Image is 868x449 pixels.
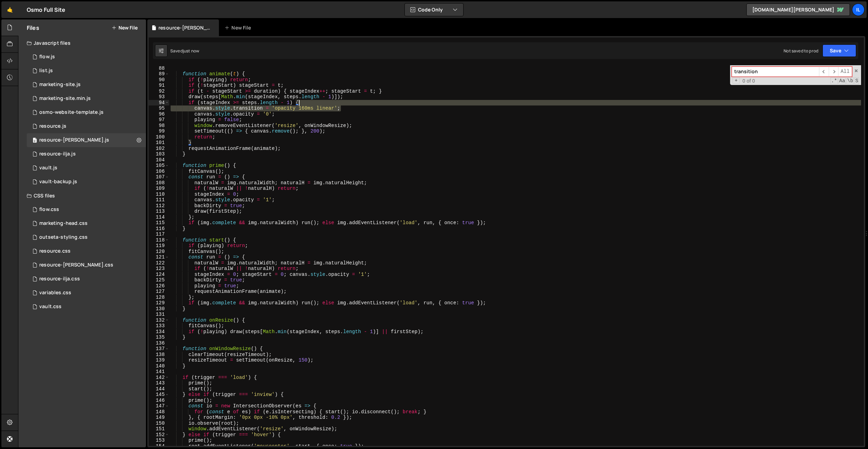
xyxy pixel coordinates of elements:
[149,203,169,209] div: 112
[39,220,88,227] div: marketing-head.css
[27,147,146,161] div: 10598/27700.js
[27,175,146,189] div: 10598/25101.js
[149,403,169,409] div: 147
[854,77,859,84] span: Search In Selection
[822,44,856,57] button: Save
[149,128,169,134] div: 99
[149,146,169,152] div: 102
[149,426,169,432] div: 151
[39,95,91,102] div: marketing-site.min.js
[183,48,199,54] div: just now
[149,323,169,329] div: 133
[149,300,169,306] div: 129
[838,77,846,84] span: CaseSensitive Search
[39,290,71,296] div: variables.css
[732,77,740,84] span: Toggle Replace mode
[746,3,850,16] a: [DOMAIN_NAME][PERSON_NAME]
[39,179,77,185] div: vault-backup.js
[27,24,39,32] h2: Files
[27,78,146,92] div: 10598/28174.js
[27,203,146,217] div: 10598/27345.css
[149,140,169,146] div: 101
[149,369,169,375] div: 141
[27,300,146,314] div: 10598/25099.css
[149,375,169,381] div: 142
[39,137,109,143] div: resource-[PERSON_NAME].js
[149,123,169,129] div: 98
[39,276,80,282] div: resource-ilja.css
[838,67,852,77] span: Alt-Enter
[39,82,81,88] div: marketing-site.js
[149,134,169,140] div: 100
[149,231,169,237] div: 117
[149,357,169,363] div: 139
[149,151,169,157] div: 103
[784,48,818,54] div: Not saved to prod
[39,234,88,240] div: outseta-styling.css
[852,3,865,16] a: Il
[39,206,59,213] div: flow.css
[27,133,146,147] div: 10598/27701.js
[158,24,211,31] div: resource-[PERSON_NAME].js
[149,71,169,77] div: 89
[149,283,169,289] div: 126
[27,92,146,105] div: 10598/28787.js
[27,217,146,230] div: 10598/28175.css
[149,77,169,83] div: 90
[149,421,169,426] div: 150
[149,260,169,266] div: 122
[224,24,254,31] div: New File
[149,249,169,255] div: 120
[39,123,66,129] div: resource.js
[149,180,169,186] div: 108
[39,262,113,268] div: resource-[PERSON_NAME].css
[405,3,463,16] button: Code Only
[149,100,169,106] div: 94
[149,266,169,272] div: 123
[819,67,829,77] span: ​
[149,363,169,369] div: 140
[149,197,169,203] div: 111
[1,1,18,18] a: 🤙
[149,220,169,226] div: 115
[18,36,146,50] div: Javascript files
[27,6,65,14] div: Osmo Full Site
[27,119,146,133] div: 10598/27705.js
[830,77,838,84] span: RegExp Search
[149,117,169,123] div: 97
[149,88,169,94] div: 92
[149,209,169,214] div: 113
[149,111,169,117] div: 96
[149,163,169,169] div: 105
[149,352,169,358] div: 138
[149,186,169,192] div: 109
[39,165,57,171] div: vault.js
[27,258,146,272] div: 10598/27702.css
[27,244,146,258] div: 10598/27699.css
[149,83,169,88] div: 91
[149,169,169,175] div: 106
[149,289,169,295] div: 127
[149,380,169,386] div: 143
[18,189,146,203] div: CSS files
[170,48,199,54] div: Saved
[829,67,838,77] span: ​
[27,64,146,78] div: 10598/26158.js
[27,272,146,286] div: 10598/27703.css
[149,243,169,249] div: 119
[149,272,169,278] div: 124
[149,66,169,71] div: 88
[149,105,169,111] div: 95
[39,304,62,310] div: vault.css
[39,68,53,74] div: list.js
[740,78,758,84] span: 0 of 0
[149,312,169,317] div: 131
[39,248,71,254] div: resource.css
[149,254,169,260] div: 121
[149,386,169,392] div: 144
[39,54,55,60] div: flow.js
[149,438,169,443] div: 153
[39,109,104,116] div: osmo-website-template.js
[149,409,169,415] div: 148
